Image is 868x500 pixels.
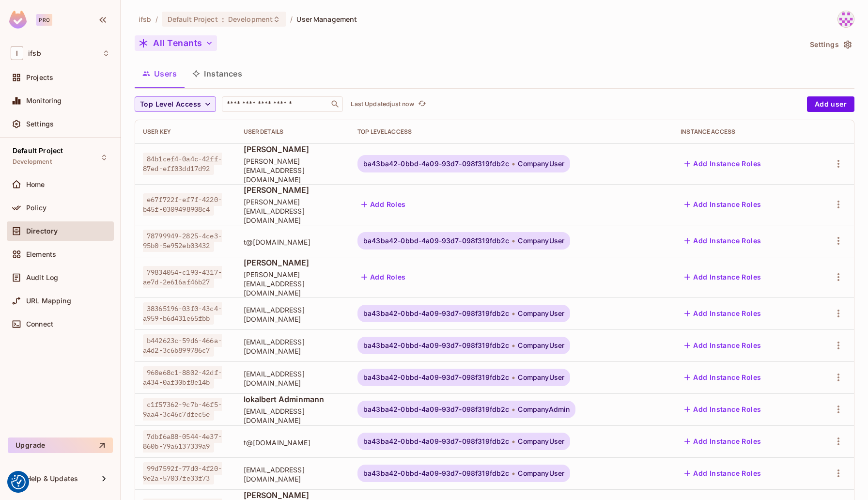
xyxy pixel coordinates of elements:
span: Development [228,15,273,24]
span: CompanyUser [518,342,564,349]
span: ba43ba42-0bbd-4a09-93d7-098f319fdb2c [363,437,509,445]
span: ba43ba42-0bbd-4a09-93d7-098f319fdb2c [363,406,509,413]
span: [EMAIL_ADDRESS][DOMAIN_NAME] [244,337,342,356]
button: refresh [416,98,428,110]
span: Policy [26,204,46,212]
button: Add Instance Roles [681,269,765,285]
span: Elements [26,250,56,258]
img: SReyMgAAAABJRU5ErkJggg== [9,11,27,29]
span: [PERSON_NAME][EMAIL_ADDRESS][DOMAIN_NAME] [244,197,342,225]
span: ba43ba42-0bbd-4a09-93d7-098f319fdb2c [363,374,509,381]
span: URL Mapping [26,297,71,305]
span: [PERSON_NAME][EMAIL_ADDRESS][DOMAIN_NAME] [244,270,342,297]
span: ba43ba42-0bbd-4a09-93d7-098f319fdb2c [363,237,509,245]
span: Default Project [168,15,218,24]
span: Default Project [13,147,63,155]
button: Add Instance Roles [681,156,765,172]
span: b442623c-59d6-466a-a4d2-3c6b899786c7 [143,334,222,357]
span: CompanyUser [518,237,564,245]
span: CompanyUser [518,374,564,381]
div: Top Level Access [357,128,665,136]
span: ba43ba42-0bbd-4a09-93d7-098f319fdb2c [363,160,509,168]
span: t@[DOMAIN_NAME] [244,237,342,247]
span: Development [13,158,52,166]
span: Top Level Access [140,98,201,110]
span: 960e68c1-8802-42df-a434-0af30bf8e14b [143,366,222,389]
span: [PERSON_NAME] [244,144,342,155]
span: CompanyUser [518,160,564,168]
span: Projects [26,74,53,81]
span: CompanyUser [518,437,564,445]
button: Instances [185,62,250,86]
span: [EMAIL_ADDRESS][DOMAIN_NAME] [244,465,342,484]
span: the active workspace [139,15,152,24]
span: Help & Updates [26,475,78,483]
span: User Management [296,15,357,24]
span: ba43ba42-0bbd-4a09-93d7-098f319fdb2c [363,342,509,349]
button: Top Level Access [135,96,216,112]
span: [EMAIL_ADDRESS][DOMAIN_NAME] [244,406,342,425]
li: / [155,15,158,24]
button: Add Instance Roles [681,233,765,249]
span: I [11,46,23,60]
span: 79834054-c190-4317-ae7d-2e616af46b27 [143,266,222,288]
button: Add Instance Roles [681,306,765,321]
span: CompanyUser [518,310,564,317]
span: 84b1cef4-0a4c-42ff-87ed-eff03dd17d92 [143,153,222,175]
button: Add Instance Roles [681,370,765,385]
span: [EMAIL_ADDRESS][DOMAIN_NAME] [244,369,342,388]
span: ba43ba42-0bbd-4a09-93d7-098f319fdb2c [363,469,509,477]
span: Directory [26,227,58,235]
button: Add Instance Roles [681,402,765,417]
button: Add Instance Roles [681,466,765,481]
span: 38365196-03f0-43c4-a959-b6d431e65fbb [143,302,222,325]
button: Add Roles [357,197,410,212]
span: e67f722f-ef7f-4220-b45f-0309498908c4 [143,193,222,216]
span: 78799949-2825-4ce3-95b0-5e952eb03432 [143,230,222,252]
span: t@[DOMAIN_NAME] [244,438,342,447]
span: [EMAIL_ADDRESS][DOMAIN_NAME] [244,305,342,324]
button: Add Instance Roles [681,197,765,212]
img: Artur IFSB [838,11,854,27]
span: ba43ba42-0bbd-4a09-93d7-098f319fdb2c [363,310,509,317]
div: Instance Access [681,128,803,136]
span: Audit Log [26,274,58,281]
span: lokalbert Adminmann [244,394,342,405]
span: Click to refresh data [414,98,428,110]
button: Consent Preferences [11,475,26,489]
button: Add Instance Roles [681,338,765,353]
img: Revisit consent button [11,475,26,489]
span: Monitoring [26,97,62,105]
button: Add Roles [357,269,410,285]
div: User Key [143,128,228,136]
span: c1f57362-9c7b-46f5-9aa4-3c46c7dfec5e [143,398,222,421]
div: User Details [244,128,342,136]
p: Last Updated just now [351,100,414,108]
span: 7dbf6a88-0544-4e37-860b-79a6137339a9 [143,430,222,453]
span: Connect [26,320,53,328]
button: Upgrade [8,437,113,453]
button: Settings [806,37,854,52]
span: Settings [26,120,54,128]
span: CompanyUser [518,469,564,477]
span: : [221,16,225,23]
div: Pro [36,14,52,26]
span: Home [26,181,45,188]
span: 99d7592f-77d0-4f20-9e2a-57037fe33f73 [143,462,222,484]
span: [PERSON_NAME] [244,257,342,268]
span: CompanyAdmin [518,406,570,413]
span: [PERSON_NAME][EMAIL_ADDRESS][DOMAIN_NAME] [244,156,342,184]
span: refresh [418,99,426,109]
span: [PERSON_NAME] [244,185,342,195]
span: Workspace: ifsb [28,49,41,57]
button: Add user [807,96,854,112]
button: All Tenants [135,35,217,51]
li: / [290,15,293,24]
button: Add Instance Roles [681,434,765,449]
button: Users [135,62,185,86]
